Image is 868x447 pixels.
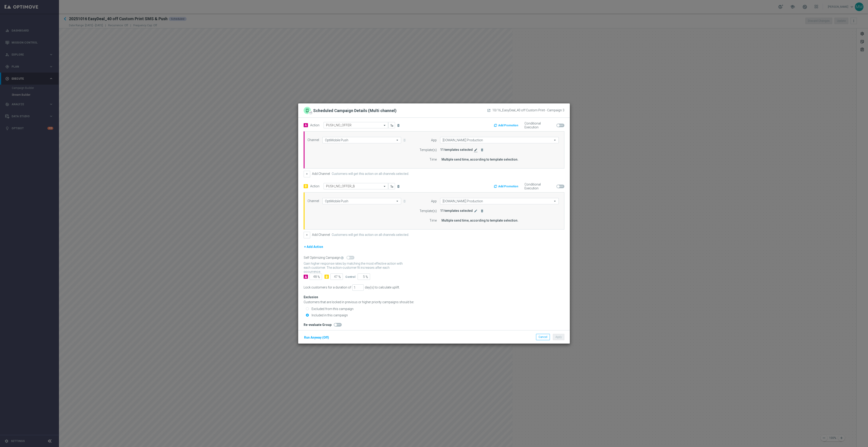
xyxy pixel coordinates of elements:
div: Re-evaluate Group [304,323,332,327]
span: 11 templates selected [440,209,473,213]
input: Select channel [322,198,401,204]
i: delete_forever [480,148,484,152]
i: delete_forever [480,209,484,213]
label: Time [429,158,437,161]
div: B [324,275,329,279]
button: Add Promotion [493,184,520,189]
button: + Add Action [304,244,324,250]
div: Self Optimizing Campaign [304,256,340,260]
label: App [431,199,437,203]
label: Conditional Execution [524,183,555,190]
div: Multiple send time, according to template selection. [441,158,559,161]
span: B [304,184,308,188]
label: Channel [307,199,319,203]
ng-select: PUSH_NO_OFFER_B [324,183,388,189]
button: edit [473,209,479,213]
div: Customers that are locked in previous or higher priority campaigns should be: [304,300,564,304]
span: % [366,275,368,279]
button: edit [473,148,479,152]
label: Time [429,219,437,222]
label: Add Channel [312,233,330,237]
label: Customers will get this action on all channels selected. [332,172,409,176]
i: delete_forever [397,124,400,127]
button: delete_forever [396,184,402,189]
label: Channel [307,138,319,142]
span: % [317,275,320,279]
div: Multiple send time, according to template selection. [441,219,559,222]
button: delete_forever [480,148,485,152]
div: day(s) to calculate uplift. [365,286,400,289]
button: help_outline [342,255,346,260]
p: Gain higher response rates by matching the most effective action with each customer. The action-c... [304,261,406,274]
label: Included in this campaign [310,313,348,317]
button: delete_forever [396,123,402,128]
div: Control [345,275,355,279]
input: Select channel [322,137,401,143]
i: arrow_drop_down [395,198,400,204]
i: delete_forever [397,185,400,188]
div: +1 [308,111,313,115]
i: arrow_drop_down [553,198,557,204]
label: Action [310,123,319,127]
button: + [304,171,310,177]
label: Customers will get this action on all channels selected. [332,233,409,237]
span: 11 templates selected [440,148,473,151]
div: A [304,275,308,279]
button: Run Anyway (Off) [304,335,329,340]
h2: Scheduled Campaign Details (Multi channel) [313,108,397,114]
ng-select: PUSH_NO_OFFER [324,122,388,128]
i: arrow_drop_down [553,137,557,143]
label: Action [310,184,319,188]
div: Exclusion [304,295,334,299]
label: Template(s) [419,209,437,213]
i: arrow_drop_down [395,137,400,143]
label: Template(s) [419,148,437,152]
label: Conditional Execution [524,122,555,129]
div: Lock customers for a duration of [304,286,351,289]
i: edit [474,209,478,213]
span: A [304,123,308,127]
button: delete_forever [480,209,485,213]
button: Apply [553,334,564,340]
span: 10/16_EasyDeal_40 off Custom Print - Campaign 3 [492,108,564,112]
input: Select app [440,137,559,143]
label: App [431,138,437,142]
a: launch [487,109,491,112]
input: Select app [440,198,559,204]
i: help_outline [341,256,344,259]
button: + [304,232,310,238]
label: Add Channel [312,172,330,176]
button: Add Promotion [493,123,520,128]
button: Cancel [536,334,550,340]
i: edit [474,148,478,152]
label: Excluded from this campaign [310,307,354,311]
span: % [338,275,341,279]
